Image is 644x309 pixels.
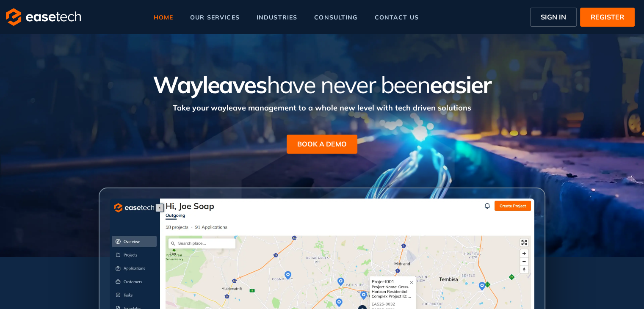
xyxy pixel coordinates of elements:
[375,14,419,20] span: contact us
[153,70,266,99] span: Wayleaves
[580,8,635,27] button: REGISTER
[591,12,624,22] span: REGISTER
[6,8,81,26] img: logo
[530,8,577,27] button: SIGN IN
[257,14,297,20] span: industries
[541,12,566,22] span: SIGN IN
[314,14,357,20] span: consulting
[430,70,491,99] span: easier
[79,98,566,113] div: Take your wayleave management to a whole new level with tech driven solutions
[287,135,357,154] button: BOOK A DEMO
[190,14,240,20] span: our services
[267,70,430,99] span: have never been
[153,14,173,20] span: home
[297,139,347,149] span: BOOK A DEMO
